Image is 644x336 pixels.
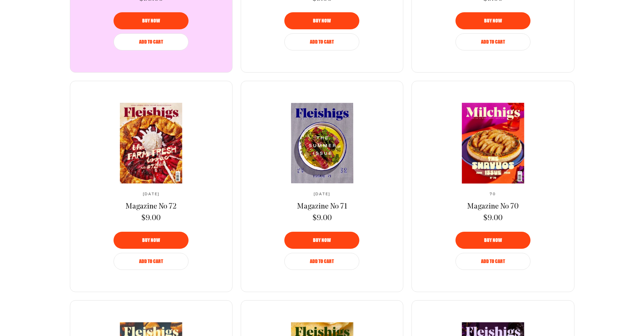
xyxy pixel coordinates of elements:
[297,202,347,212] a: Magazine No 71
[142,18,160,23] span: Buy now
[436,103,550,184] img: Magazine No 70
[139,259,163,264] span: Add to Cart
[313,238,331,243] span: Buy now
[114,33,189,50] button: Add to Cart
[313,213,332,224] span: $9.00
[484,18,502,23] span: Buy now
[284,12,359,29] button: Buy now
[297,203,347,211] span: Magazine No 71
[94,103,208,183] a: Magazine No 72Magazine No 72
[284,232,359,249] button: Buy now
[141,213,161,224] span: $9.00
[284,33,359,50] button: Add to Cart
[313,18,331,23] span: Buy now
[143,192,160,196] span: [DATE]
[114,253,189,270] button: Add to Cart
[125,203,177,211] span: Magazine No 72
[467,203,519,211] span: Magazine No 70
[139,40,163,44] span: Add to Cart
[455,12,530,29] button: Buy now
[284,253,359,270] button: Add to Cart
[142,238,160,243] span: Buy now
[490,192,496,196] span: 70
[483,213,503,224] span: $9.00
[484,238,502,243] span: Buy now
[94,103,208,184] img: Magazine No 72
[481,40,505,44] span: Add to Cart
[310,40,334,44] span: Add to Cart
[467,202,519,212] a: Magazine No 70
[125,202,177,212] a: Magazine No 72
[310,259,334,264] span: Add to Cart
[114,232,189,249] button: Buy now
[455,232,530,249] button: Buy now
[314,192,330,196] span: [DATE]
[455,33,530,50] button: Add to Cart
[481,259,505,264] span: Add to Cart
[265,103,379,183] a: Magazine No 71Magazine No 71
[436,103,550,183] a: Magazine No 70Magazine No 70
[114,12,189,29] button: Buy now
[455,253,530,270] button: Add to Cart
[265,103,379,183] img: Magazine No 71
